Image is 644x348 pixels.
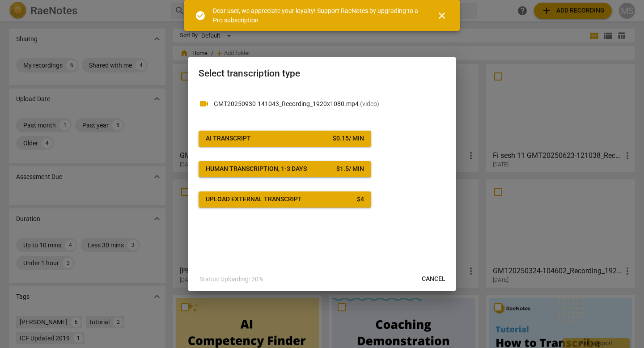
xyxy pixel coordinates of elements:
[333,134,364,143] div: $ 0.15 / min
[199,68,445,79] h2: Select transcription type
[206,134,251,143] div: AI Transcript
[199,275,263,284] p: Status: Uploading: 20%
[422,275,445,284] span: Cancel
[214,99,445,109] p: GMT20250930-141043_Recording_1920x1080.mp4(video)
[199,191,371,208] button: Upload external transcript$4
[213,6,420,25] div: Dear user, we appreciate your loyalty! Support RaeNotes by upgrading to a
[360,100,379,107] span: ( video )
[199,98,209,109] span: videocam
[336,165,364,174] div: $ 1.5 / min
[213,17,258,24] a: Pro subscription
[206,165,307,174] div: Human transcription, 1-3 days
[199,131,371,147] button: AI Transcript$0.15/ min
[431,5,453,26] button: Close
[415,271,453,287] button: Cancel
[199,161,371,177] button: Human transcription, 1-3 days$1.5/ min
[436,10,447,21] span: close
[195,10,206,21] span: check_circle
[206,195,302,204] div: Upload external transcript
[357,195,364,204] div: $ 4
